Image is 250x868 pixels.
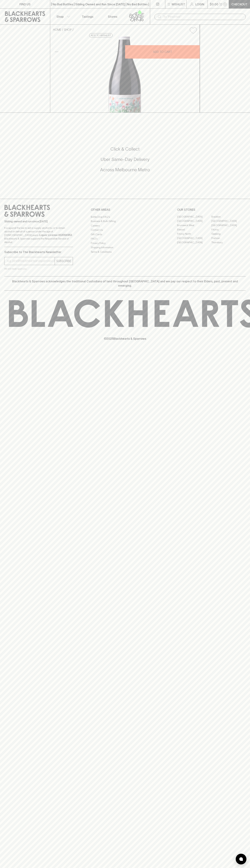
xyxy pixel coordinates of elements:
[211,215,246,219] a: Braddon
[224,3,226,5] p: 0
[211,219,246,223] a: [GEOGRAPHIC_DATA]
[91,232,159,236] a: Gift Cards
[91,228,159,232] a: Contact Us
[4,267,73,271] p: We will never spam you
[89,33,113,38] button: Add to wishlist
[4,156,246,162] h5: Uber Same-Day Delivery
[91,241,159,245] a: Privacy Policy
[64,28,72,31] a: SHOP
[210,2,218,6] p: $0.00
[91,237,159,241] a: FAQ's
[195,2,204,6] p: Login
[211,223,246,228] a: [GEOGRAPHIC_DATA]
[91,250,159,254] a: Terms & Conditions
[50,9,75,24] button: Shop
[19,2,31,6] p: FIND US
[211,236,246,240] a: Prahran
[91,215,159,219] a: Bottle Drop FAQ's
[4,220,73,223] p: Sibling owned and run since [DATE]
[231,2,247,6] p: Checkout
[153,50,172,54] p: ADD TO CART
[91,219,159,223] a: Business & Bulk Gifting
[82,14,93,19] p: Tastings
[239,857,243,861] img: bubble-icon
[39,234,72,236] strong: Liquor License #32064953
[177,219,211,223] a: [GEOGRAPHIC_DATA]
[177,228,211,232] a: Elwood
[125,45,200,59] button: ADD TO CART
[211,240,246,245] a: Thornbury
[53,28,61,31] a: HOME
[4,226,73,244] p: It is against the law to sell or supply alcohol to, or to obtain alcohol on behalf of a person un...
[108,14,117,19] p: Stores
[55,257,73,265] button: SUBSCRIBE
[50,37,200,113] img: 40528.png
[177,236,211,240] a: [GEOGRAPHIC_DATA]
[91,208,159,212] p: OTHER AREAS
[7,258,55,264] input: e.g. jane@blackheartsandsparrows.com.au
[4,146,246,152] h5: Click & Collect
[163,14,243,20] input: Try "Pinot noir"
[4,132,246,192] div: Call to action block
[75,9,100,24] a: Tastings
[188,26,198,35] button: Add to wishlist
[177,240,211,245] a: [GEOGRAPHIC_DATA]
[211,228,246,232] a: Fitzroy
[91,223,159,228] a: Careers
[177,215,211,219] a: [GEOGRAPHIC_DATA]
[177,223,211,228] a: Brunswick West
[100,9,125,24] a: Stores
[56,14,64,19] p: Shop
[4,250,73,254] p: Subscribe to The Blackhearts Newsletter
[7,279,243,288] p: Blackhearts & Sparrows acknowledges the traditional Custodians of land throughout [GEOGRAPHIC_DAT...
[177,232,211,236] a: Fitzroy North
[211,232,246,236] a: Geelong
[91,245,159,250] a: Shipping Information
[56,259,71,263] p: SUBSCRIBE
[177,208,246,212] p: OUR STORES
[172,2,185,6] p: Wishlist
[4,167,246,173] h5: Across Melbourne Metro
